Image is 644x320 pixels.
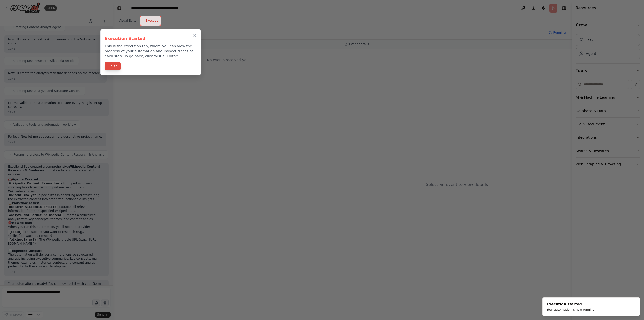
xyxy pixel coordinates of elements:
p: This is the execution tab, where you can view the progress of your automation and inspect traces ... [105,44,197,59]
div: Your automation is now running... [547,308,597,312]
button: Hide left sidebar [116,5,123,12]
button: Close walkthrough [192,32,198,39]
button: Finish [105,62,121,70]
div: Execution started [547,302,597,307]
h3: Execution Started [105,35,197,42]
